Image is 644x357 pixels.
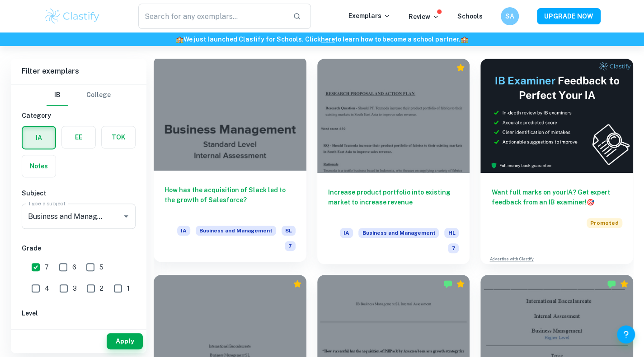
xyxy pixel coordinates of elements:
[456,279,465,288] div: Premium
[480,59,633,173] img: Thumbnail
[45,262,49,272] span: 7
[22,155,56,177] button: Notes
[22,188,136,198] h6: Subject
[480,59,633,264] a: Want full marks on yourIA? Get expert feedback from an IB examiner!PromotedAdvertise with Clastify
[62,126,95,148] button: EE
[489,256,533,262] a: Advertise with Clastify
[176,36,183,43] span: 🏫
[443,279,452,288] img: Marked
[138,4,286,29] input: Search for any exemplars...
[100,283,103,293] span: 2
[120,210,132,223] button: Open
[177,226,190,236] span: IA
[285,241,296,251] span: 7
[47,84,68,106] button: IB
[586,199,594,206] span: 🎯
[444,228,459,238] span: HL
[72,262,76,272] span: 6
[154,59,306,264] a: How has the acquisition of Slack led to the growth of Salesforce?IABusiness and ManagementSL7
[607,279,616,288] img: Marked
[73,283,77,293] span: 3
[44,7,101,25] img: Clastify logo
[22,243,136,253] h6: Grade
[457,13,483,20] a: Schools
[293,279,302,288] div: Premium
[282,226,296,236] span: SL
[11,59,146,84] h6: Filter exemplars
[22,111,136,121] h6: Category
[617,325,635,343] button: Help and Feedback
[22,308,136,318] h6: Level
[491,187,622,207] h6: Want full marks on your IA ? Get expert feedback from an IB examiner!
[321,36,335,43] a: here
[23,127,55,148] button: IA
[501,7,519,25] button: SA
[99,262,103,272] span: 5
[86,84,111,106] button: College
[340,228,353,238] span: IA
[461,36,468,43] span: 🏫
[328,187,459,217] h6: Increase product portfolio into existing market to increase revenue
[317,59,470,264] a: Increase product portfolio into existing market to increase revenueIABusiness and ManagementHL7
[2,34,642,44] h6: We just launched Clastify for Schools. Click to learn how to become a school partner.
[587,218,622,228] span: Promoted
[348,11,390,21] p: Exemplars
[456,63,465,72] div: Premium
[45,283,49,293] span: 4
[47,84,111,106] div: Filter type choice
[107,333,143,349] button: Apply
[196,226,276,236] span: Business and Management
[448,243,459,253] span: 7
[409,12,439,22] p: Review
[165,185,296,215] h6: How has the acquisition of Slack led to the growth of Salesforce?
[102,126,135,148] button: TOK
[127,283,130,293] span: 1
[537,8,601,24] button: UPGRADE NOW
[620,279,629,288] div: Premium
[358,228,439,238] span: Business and Management
[504,11,515,21] h6: SA
[28,199,66,207] label: Type a subject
